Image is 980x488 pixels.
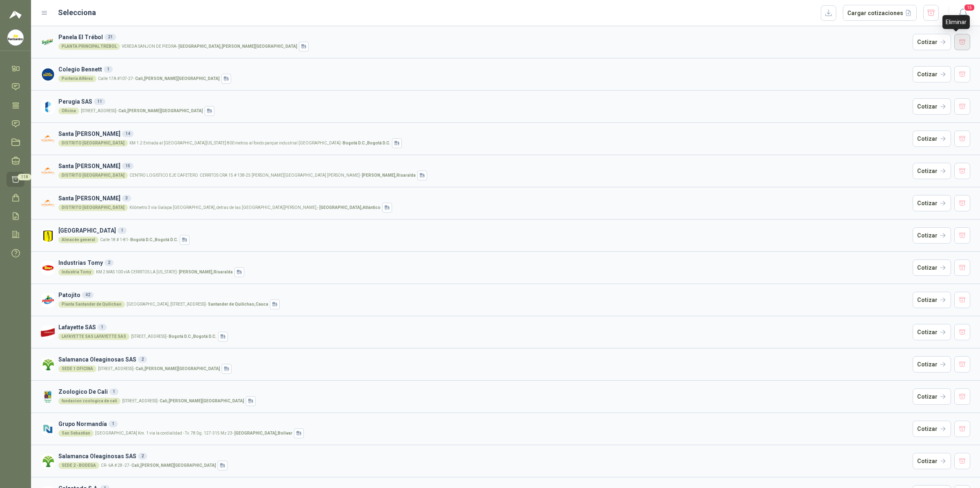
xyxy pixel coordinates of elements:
button: Cotizar [913,356,951,373]
img: Logo peakr [9,10,22,20]
div: 1 [98,324,107,331]
button: Cotizar [913,324,951,340]
h3: Salamanca Oleaginosas SAS [58,355,909,364]
h3: Colegio Bennett [58,65,909,74]
div: Portería Alférez [58,75,96,82]
img: Company Logo [41,422,55,436]
button: Cotizar [913,292,951,308]
img: Company Logo [41,100,55,114]
p: [STREET_ADDRESS] - [122,399,244,403]
img: Company Logo [41,164,55,178]
div: 1 [109,421,118,427]
div: 1 [104,66,113,73]
strong: [GEOGRAPHIC_DATA] , [PERSON_NAME][GEOGRAPHIC_DATA] [178,44,297,49]
div: 21 [105,34,116,40]
p: CENTRO LOGISTICO EJE CAFETERO CERRITOS CRA 15 # 138-25 [PERSON_NAME][GEOGRAPHIC_DATA] [PERSON_NAM... [129,173,416,177]
p: [STREET_ADDRESS] - [98,367,220,371]
div: 42 [82,292,94,298]
div: 3 [122,195,131,202]
div: 14 [122,131,134,137]
button: Cargar cotizaciones [843,5,917,21]
img: Company Logo [8,30,23,45]
div: Eliminar [942,15,970,29]
button: Cotizar [913,131,951,147]
img: Company Logo [41,228,55,243]
div: 1 [118,227,127,234]
button: Cotizar [913,388,951,405]
div: LAFAYETTE SAS LAFAYETTE SAS [58,333,129,340]
h3: Santa [PERSON_NAME] [58,129,909,138]
div: San Sebastian [58,430,94,437]
strong: Cali , [PERSON_NAME][GEOGRAPHIC_DATA] [135,76,220,81]
img: Company Logo [41,67,55,82]
p: Kilómetro 3 vía Galapa [GEOGRAPHIC_DATA], detras de las [GEOGRAPHIC_DATA][PERSON_NAME], - [129,206,381,210]
img: Company Logo [41,390,55,404]
div: DISTRITO [GEOGRAPHIC_DATA] [58,140,128,146]
button: Cotizar [913,453,951,469]
img: Company Logo [41,261,55,275]
h2: Selecciona [58,7,96,18]
strong: Cali , [PERSON_NAME][GEOGRAPHIC_DATA] [160,399,244,403]
button: Cotizar [913,227,951,244]
h3: Salamanca Oleaginosas SAS [58,452,909,461]
h3: Zoologico De Cali [58,387,909,396]
h3: Santa [PERSON_NAME] [58,194,909,203]
strong: Cali , [PERSON_NAME][GEOGRAPHIC_DATA] [136,366,220,371]
img: Company Logo [41,196,55,211]
img: Company Logo [41,454,55,468]
p: KM 1.2 Entrada al [GEOGRAPHIC_DATA][US_STATE] 800 metros al fondo parque industrial [GEOGRAPHIC_D... [129,141,390,145]
button: Cotizar [913,195,951,211]
strong: [PERSON_NAME] , Risaralda [362,173,416,177]
h3: Patojito [58,291,909,299]
button: 15 [955,6,970,20]
a: Cotizar [913,421,951,437]
div: DISTRITO [GEOGRAPHIC_DATA] [58,172,128,179]
span: 118 [18,174,31,180]
h3: Panela El Trébol [58,33,909,42]
div: Planta Santander de Quilichao [58,301,125,308]
strong: Bogotá D.C. , Bogotá D.C. [169,334,216,339]
p: [GEOGRAPHIC_DATA], [STREET_ADDRESS] - [127,302,268,306]
div: Oficina [58,108,79,114]
button: Cotizar [913,163,951,179]
p: [STREET_ADDRESS] - [81,109,203,113]
div: Industria Tomy [58,269,94,275]
strong: Cali , [PERSON_NAME][GEOGRAPHIC_DATA] [118,109,203,113]
button: Cotizar [913,34,951,50]
p: CR- 6A # 28 -27 - [101,464,216,468]
div: DISTRITO [GEOGRAPHIC_DATA] [58,204,128,211]
p: Calle 18 # 1-81 - [100,238,178,242]
div: PLANTA PRINCIPAL TREBOL [58,43,120,50]
button: Cotizar [913,98,951,115]
button: Cotizar [913,260,951,276]
div: fundacion zoologica de cali [58,398,120,404]
a: 118 [7,172,24,187]
p: KM 2 MAS 100 vIA CERRITOS LA [US_STATE] - [96,270,233,274]
div: SEDE 1 OFICINA [58,366,96,372]
h3: Industrias Tomy [58,258,909,267]
strong: Bogotá D.C. , Bogotá D.C. [130,237,178,242]
div: 1 [109,388,118,395]
div: 15 [122,163,134,169]
p: Calle 17A #107-27 - [98,77,220,81]
strong: [GEOGRAPHIC_DATA] , Bolívar [234,431,292,435]
h3: Lafayette SAS [58,323,909,332]
strong: Cali , [PERSON_NAME][GEOGRAPHIC_DATA] [131,463,216,468]
a: Cotizar [913,66,951,82]
span: 15 [964,4,975,11]
p: [STREET_ADDRESS] - [131,335,216,339]
h3: Santa [PERSON_NAME] [58,162,909,171]
p: VEREDA SANJON DE PIEDRA - [122,44,297,49]
div: Almacén general [58,237,98,243]
h3: Grupo Normandía [58,419,909,428]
